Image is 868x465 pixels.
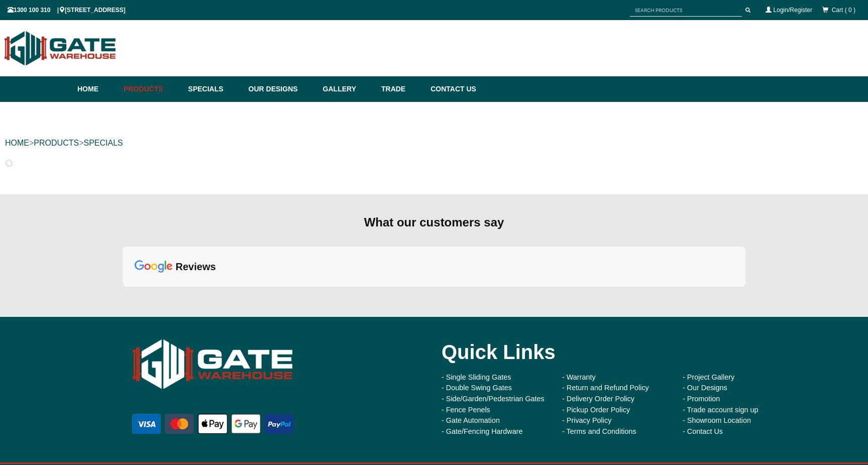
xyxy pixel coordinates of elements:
[683,406,758,414] a: - Trade account sign up
[683,427,723,435] a: - Contact Us
[442,332,788,372] div: Quick Links
[442,384,512,392] a: - Double Swing Gates
[442,416,500,424] a: - Gate Automation
[8,7,126,14] span: 1300 100 310 | [STREET_ADDRESS]
[318,76,376,102] a: Gallery
[442,406,490,414] a: - Fence Penels
[562,416,611,424] a: - Privacy Policy
[562,384,649,392] a: - Return and Refund Policy
[34,139,79,147] a: PRODUCTS
[683,416,751,424] a: - Showroom Location
[83,139,123,147] a: SPECIALS
[683,395,720,403] a: - Promotion
[77,76,119,102] a: Home
[630,4,742,17] input: SEARCH PRODUCTS
[683,384,727,392] a: - Our Designs
[562,427,636,435] a: - Terms and Conditions
[176,260,216,273] div: reviews
[442,373,511,381] a: - Single Sliding Gates
[183,76,244,102] a: Specials
[244,76,318,102] a: Our Designs
[2,25,119,71] img: Gate Warehouse
[442,427,523,435] a: - Gate/Fencing Hardware
[376,76,425,102] a: Trade
[442,395,545,403] a: - Side/Garden/Pedestrian Gates
[5,139,29,147] a: HOME
[130,332,295,397] img: Gate Warehouse
[119,76,183,102] a: Products
[115,289,131,305] div: Previous
[130,412,295,436] img: payment options
[5,127,863,159] div: > >
[562,373,596,381] a: - Warranty
[683,373,734,381] a: - Project Gallery
[737,289,753,305] div: Next
[123,214,745,230] div: What our customers say
[562,406,630,414] a: - Pickup Order Policy
[832,7,855,14] span: Cart ( 0 )
[562,395,634,403] a: - Delivery Order Policy
[774,7,812,14] a: Login/Register
[425,76,476,102] a: Contact Us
